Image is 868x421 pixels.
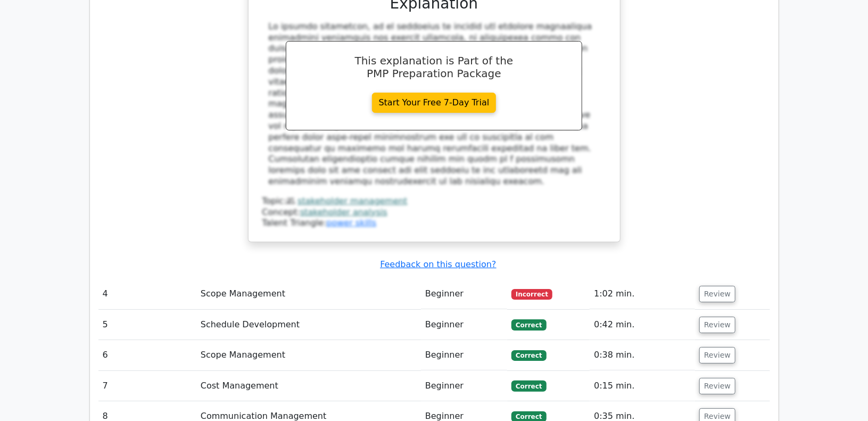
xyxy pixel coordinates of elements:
[98,371,196,401] td: 7
[699,286,735,302] button: Review
[380,259,496,269] a: Feedback on this question?
[699,317,735,333] button: Review
[262,196,606,207] div: Topic:
[511,289,552,300] span: Incorrect
[196,371,421,401] td: Cost Management
[511,319,546,330] span: Correct
[421,279,507,309] td: Beginner
[590,279,695,309] td: 1:02 min.
[511,350,546,361] span: Correct
[326,218,376,228] a: power skills
[98,340,196,370] td: 6
[590,340,695,370] td: 0:38 min.
[196,279,421,309] td: Scope Management
[699,378,735,394] button: Review
[421,371,507,401] td: Beginner
[421,310,507,340] td: Beginner
[98,310,196,340] td: 5
[269,21,600,187] div: Lo ipsumdo sitametcon, ad el seddoeius te incidid utl etdolore magnaaliqua enimadmini veniamquis ...
[262,196,606,229] div: Talent Triangle:
[421,340,507,370] td: Beginner
[590,371,695,401] td: 0:15 min.
[300,207,387,217] a: stakeholder analysis
[372,93,497,113] a: Start Your Free 7-Day Trial
[297,196,407,206] a: stakeholder management
[262,207,606,218] div: Concept:
[699,347,735,364] button: Review
[196,340,421,370] td: Scope Management
[98,279,196,309] td: 4
[196,310,421,340] td: Schedule Development
[590,310,695,340] td: 0:42 min.
[511,381,546,391] span: Correct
